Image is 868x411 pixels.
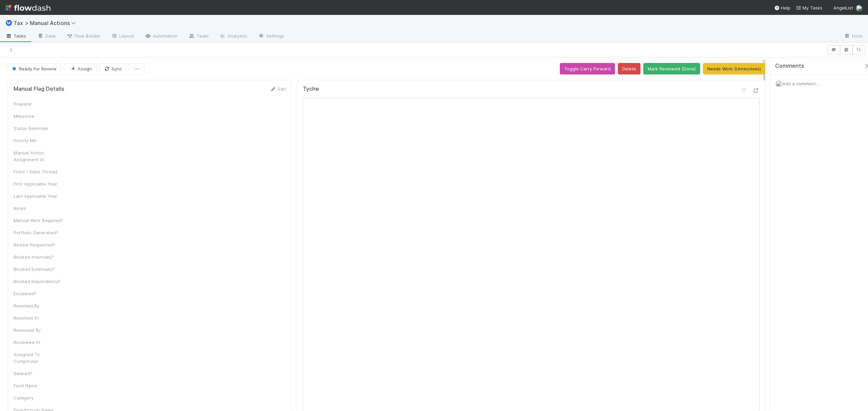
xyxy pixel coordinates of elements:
div: Manual Action Assignment Id [14,149,64,163]
span: Add a comment... [782,81,819,86]
div: Notes [14,205,64,212]
div: Help [774,4,790,11]
button: Mark Reviewed (Done) [643,63,700,74]
div: Last Applicable Year [14,193,64,199]
button: Needs Work (Unresolves) [703,63,765,74]
div: Blocked Internally? [14,254,64,260]
div: Review Requested? [14,241,64,248]
div: Escalated? [14,290,64,297]
div: Resolved By [14,302,64,309]
div: Category [14,394,64,401]
div: Fund Name [14,382,64,389]
div: Blocked Dependency? [14,278,64,285]
img: avatar_d45d11ee-0024-4901-936f-9df0a9cc3b4e.png [856,5,863,12]
div: Manual Work Required? [14,217,64,224]
span: My Tasks [796,5,823,10]
span: Tasks [5,33,26,39]
a: Layout [106,31,139,42]
a: Data [32,31,61,42]
h5: Tyche [303,86,319,92]
a: Analytics [214,31,253,42]
button: Toggle Carry Forward [560,63,615,74]
img: logo-inverted-e16ddd16eac7371096b0.svg [5,2,51,14]
div: Milestone [14,113,64,120]
div: Portfolio Generated? [14,229,64,236]
img: avatar_d45d11ee-0024-4901-936f-9df0a9cc3b4e.png [775,80,782,87]
button: Assign [64,63,96,74]
div: Preparer [14,101,64,107]
a: Team [183,31,214,42]
div: Priority MA [14,137,64,144]
button: Delete [618,63,640,74]
div: Reviewed By [14,327,64,333]
a: My Tasks [796,4,823,11]
div: Deleted? [14,370,64,377]
a: Settings [253,31,290,42]
div: Assigned To Comptroller [14,351,64,365]
span: Flow Builder [66,33,100,39]
div: Resolved At [14,315,64,321]
span: Tax > Manual Actions [14,20,79,26]
button: Sync [99,63,126,74]
div: First Applicable Year [14,180,64,187]
a: Flow Builder [61,31,106,42]
a: Docs [839,31,868,42]
span: Comments [775,63,804,69]
div: Reviewed At [14,339,64,346]
div: Front / Slack Thread [14,168,64,175]
span: Ⓜ️ [5,20,12,26]
div: Blocked Externally? [14,266,64,273]
a: Automation [139,31,183,42]
div: Status Reminder [14,125,64,132]
h5: Manual Flag Details [14,86,64,92]
span: AngelList [833,5,853,10]
a: Edit [270,86,286,92]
